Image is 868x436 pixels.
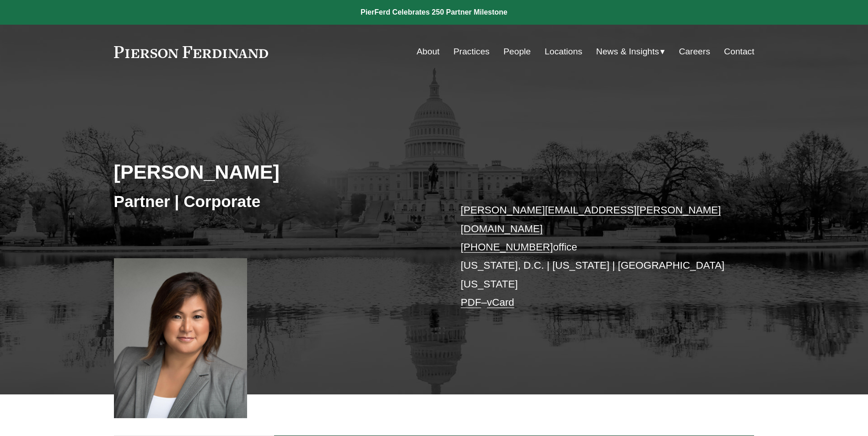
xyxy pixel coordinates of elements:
a: People [503,43,531,60]
a: folder dropdown [596,43,665,60]
a: vCard [487,297,514,308]
p: office [US_STATE], D.C. | [US_STATE] | [GEOGRAPHIC_DATA][US_STATE] – [461,201,728,312]
a: [PERSON_NAME][EMAIL_ADDRESS][PERSON_NAME][DOMAIN_NAME] [461,204,721,234]
a: PDF [461,297,481,308]
a: [PHONE_NUMBER] [461,241,553,253]
span: News & Insights [596,44,659,60]
h3: Partner | Corporate [114,191,434,212]
a: Locations [545,43,582,60]
a: Practices [453,43,490,60]
a: About [417,43,440,60]
h2: [PERSON_NAME] [114,160,434,184]
a: Careers [679,43,710,60]
a: Contact [724,43,754,60]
